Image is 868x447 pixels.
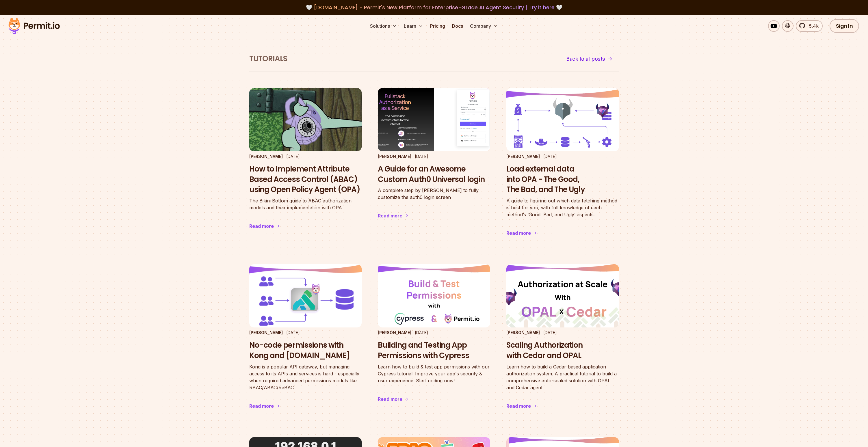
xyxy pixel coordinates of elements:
p: [PERSON_NAME] [249,330,283,336]
img: How to Implement Attribute Based Access Control (ABAC) using Open Policy Agent (OPA) [249,88,362,151]
a: Sign In [830,19,859,33]
h3: No-code permissions with Kong and [DOMAIN_NAME] [249,340,362,361]
a: Docs [450,20,465,32]
time: [DATE] [286,330,300,335]
a: How to Implement Attribute Based Access Control (ABAC) using Open Policy Agent (OPA)[PERSON_NAME]... [249,88,362,241]
time: [DATE] [543,330,557,335]
span: 5.4k [806,23,819,29]
p: [PERSON_NAME] [378,154,411,159]
h3: Load external data into OPA - The Good, The Bad, and The Ugly [506,164,619,195]
span: Back to all posts [566,55,605,63]
p: [PERSON_NAME] [506,154,540,159]
p: A guide to figuring out which data fetching method is best for you, with full knowledge of each m... [506,197,619,218]
a: Pricing [428,20,447,32]
button: Solutions [368,20,399,32]
time: [DATE] [415,154,428,159]
a: No-code permissions with Kong and Permit.io[PERSON_NAME][DATE]No-code permissions with Kong and [... [249,264,362,421]
a: 5.4k [796,20,823,32]
img: Permit logo [6,16,62,36]
div: Read more [249,223,274,230]
div: Read more [506,230,531,236]
img: Load external data into OPA - The Good, The Bad, and The Ugly [506,88,619,151]
img: Scaling Authorization with Cedar and OPAL [506,264,619,327]
p: The Bikini Bottom guide to ABAC authorization models and their implementation with OPA [249,197,362,211]
img: No-code permissions with Kong and Permit.io [249,264,362,327]
span: [DOMAIN_NAME] - Permit's New Platform for Enterprise-Grade AI Agent Security | [314,4,555,11]
h3: How to Implement Attribute Based Access Control (ABAC) using Open Policy Agent (OPA) [249,164,362,195]
div: Read more [378,396,402,403]
a: Try it here [529,4,555,11]
h1: Tutorials [249,54,287,64]
div: Read more [506,403,531,409]
p: [PERSON_NAME] [249,154,283,159]
h3: Scaling Authorization with Cedar and OPAL [506,340,619,361]
time: [DATE] [543,154,557,159]
h3: A Guide for an Awesome Custom Auth0 Universal login [378,164,490,185]
p: Kong is a popular API gateway, but managing access to its APIs and services is hard - especially ... [249,363,362,391]
button: Company [468,20,500,32]
p: Learn how to build a Cedar-based application authorization system. A practical tutorial to build ... [506,363,619,391]
time: [DATE] [415,330,428,335]
a: A Guide for an Awesome Custom Auth0 Universal login[PERSON_NAME][DATE]A Guide for an Awesome Cust... [378,88,490,231]
p: Learn how to build & test app permissions with our Cypress tutorial. Improve your app's security ... [378,363,490,384]
p: A complete step by [PERSON_NAME] to fully customize the auth0 login screen [378,187,490,201]
a: Back to all posts [560,52,619,66]
a: Building and Testing App Permissions with Cypress[PERSON_NAME][DATE]Building and Testing App Perm... [378,264,490,414]
a: Scaling Authorization with Cedar and OPAL[PERSON_NAME][DATE]Scaling Authorization with Cedar and ... [506,264,619,421]
p: [PERSON_NAME] [378,330,411,336]
div: 🤍 🤍 [14,3,854,12]
a: Load external data into OPA - The Good, The Bad, and The Ugly[PERSON_NAME][DATE]Load external dat... [506,88,619,248]
h3: Building and Testing App Permissions with Cypress [378,340,490,361]
p: [PERSON_NAME] [506,330,540,336]
img: A Guide for an Awesome Custom Auth0 Universal login [378,88,490,151]
button: Learn [402,20,425,32]
time: [DATE] [286,154,300,159]
div: Read more [378,212,402,219]
img: Building and Testing App Permissions with Cypress [378,264,490,327]
div: Read more [249,403,274,409]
